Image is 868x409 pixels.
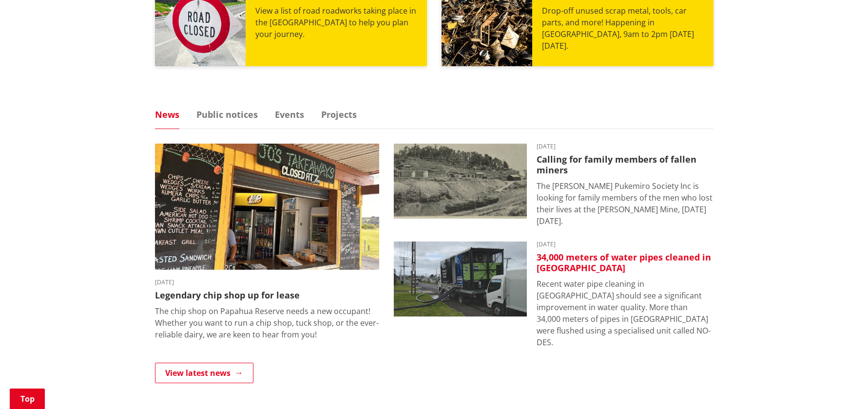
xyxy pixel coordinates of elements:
a: [DATE] 34,000 meters of water pipes cleaned in [GEOGRAPHIC_DATA] Recent water pipe cleaning in [G... [394,242,714,348]
img: NO-DES unit flushing water pipes in Huntly [394,242,527,316]
iframe: Messenger Launcher [823,368,858,403]
time: [DATE] [537,242,714,247]
a: A black-and-white historic photograph shows a hillside with trees, small buildings, and cylindric... [394,144,714,227]
time: [DATE] [155,279,379,285]
a: News [155,110,179,119]
a: Projects [321,110,357,119]
a: Top [10,389,45,409]
p: Recent water pipe cleaning in [GEOGRAPHIC_DATA] should see a significant improvement in water qua... [537,278,714,348]
a: Events [275,110,304,119]
p: View a list of road roadworks taking place in the [GEOGRAPHIC_DATA] to help you plan your journey. [255,5,417,40]
p: The [PERSON_NAME] Pukemiro Society Inc is looking for family members of the men who lost their li... [537,180,714,227]
p: The chip shop on Papahua Reserve needs a new occupant! Whether you want to run a chip shop, tuck ... [155,305,379,340]
a: Public notices [196,110,258,119]
h3: Legendary chip shop up for lease [155,290,379,301]
time: [DATE] [537,144,714,149]
img: Glen Afton Mine 1939 [394,144,527,219]
a: View latest news [155,363,253,383]
p: Drop-off unused scrap metal, tools, car parts, and more! Happening in [GEOGRAPHIC_DATA], 9am to 2... [542,5,704,52]
img: Jo's takeaways, Papahua Reserve, Raglan [155,144,379,270]
h3: Calling for family members of fallen miners [537,154,714,175]
h3: 34,000 meters of water pipes cleaned in [GEOGRAPHIC_DATA] [537,252,714,273]
a: Outdoor takeaway stand with chalkboard menus listing various foods, like burgers and chips. A fri... [155,144,379,340]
